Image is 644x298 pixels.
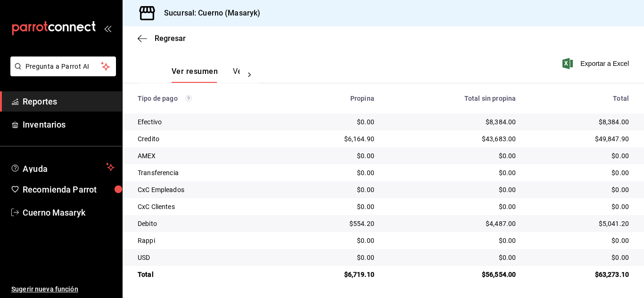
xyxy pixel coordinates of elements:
[389,253,516,262] div: $0.00
[138,219,278,228] div: Debito
[138,185,278,194] div: CxC Empleados
[138,168,278,177] div: Transferencia
[389,185,516,194] div: $0.00
[23,95,115,108] span: Reportes
[7,68,116,78] a: Pregunta a Parrot AI
[389,151,516,161] div: $0.00
[138,95,278,102] div: Tipo de pago
[233,67,268,83] button: Ver pagos
[138,151,278,161] div: AMEX
[172,67,240,83] div: navigation tabs
[293,134,374,144] div: $6,164.90
[138,236,278,245] div: Rappi
[138,117,278,127] div: Efectivo
[23,161,102,173] span: Ayuda
[138,202,278,211] div: CxC Clientes
[531,134,629,144] div: $49,847.90
[389,168,516,177] div: $0.00
[157,8,260,19] h3: Sucursal: Cuerno (Masaryk)
[172,67,218,83] button: Ver resumen
[389,236,516,245] div: $0.00
[531,151,629,161] div: $0.00
[531,270,629,279] div: $63,273.10
[293,95,374,102] div: Propina
[293,219,374,228] div: $554.20
[104,24,111,32] button: open_drawer_menu
[293,151,374,161] div: $0.00
[293,253,374,262] div: $0.00
[389,117,516,127] div: $8,384.00
[293,168,374,177] div: $0.00
[138,134,278,144] div: Credito
[389,95,516,102] div: Total sin propina
[564,58,629,69] button: Exportar a Excel
[531,95,629,102] div: Total
[389,219,516,228] div: $4,487.00
[23,183,115,196] span: Recomienda Parrot
[531,202,629,211] div: $0.00
[23,118,115,131] span: Inventarios
[138,34,186,43] button: Regresar
[155,34,186,43] span: Regresar
[389,202,516,211] div: $0.00
[293,185,374,194] div: $0.00
[531,117,629,127] div: $8,384.00
[293,202,374,211] div: $0.00
[138,253,278,262] div: USD
[531,236,629,245] div: $0.00
[138,270,278,279] div: Total
[10,56,116,76] button: Pregunta a Parrot AI
[389,134,516,144] div: $43,683.00
[25,62,101,72] span: Pregunta a Parrot AI
[23,206,115,219] span: Cuerno Masaryk
[531,185,629,194] div: $0.00
[185,95,192,102] svg: Los pagos realizados con Pay y otras terminales son montos brutos.
[531,219,629,228] div: $5,041.20
[293,117,374,127] div: $0.00
[389,270,516,279] div: $56,554.00
[531,253,629,262] div: $0.00
[293,270,374,279] div: $6,719.10
[531,168,629,177] div: $0.00
[293,236,374,245] div: $0.00
[11,284,115,294] span: Sugerir nueva función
